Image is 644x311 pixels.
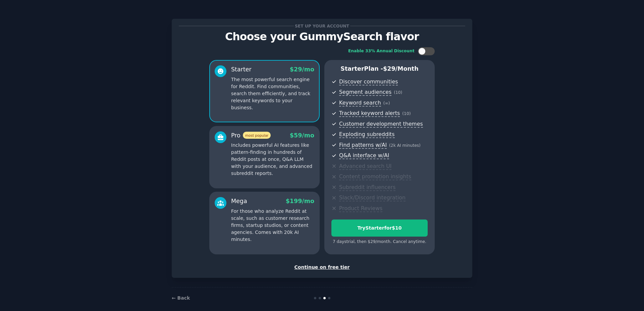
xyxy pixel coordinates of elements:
[231,197,247,205] div: Mega
[331,239,428,245] div: 7 days trial, then $ 29 /month . Cancel anytime.
[339,173,411,180] span: Content promotion insights
[339,110,400,117] span: Tracked keyword alerts
[179,31,465,43] p: Choose your GummySearch flavor
[383,65,419,72] span: $ 29 /month
[332,225,427,232] div: Try Starter for $10
[383,101,390,106] span: ( ∞ )
[389,143,421,148] span: ( 2k AI minutes )
[339,184,395,191] span: Subreddit influencers
[339,89,391,96] span: Segment audiences
[402,111,411,116] span: ( 10 )
[339,152,389,159] span: Q&A interface w/AI
[172,295,190,301] a: ← Back
[339,142,387,149] span: Find patterns w/AI
[231,131,271,140] div: Pro
[339,194,406,201] span: Slack/Discord integration
[286,198,314,204] span: $ 199 /mo
[348,48,415,54] div: Enable 33% Annual Discount
[179,264,465,271] div: Continue on free tier
[331,65,428,73] p: Starter Plan -
[243,132,271,139] span: most popular
[290,66,314,73] span: $ 29 /mo
[339,163,391,170] span: Advanced search UI
[231,65,252,74] div: Starter
[339,100,381,107] span: Keyword search
[231,76,314,111] p: The most powerful search engine for Reddit. Find communities, search them efficiently, and track ...
[331,220,428,237] button: TryStarterfor$10
[339,131,394,138] span: Exploding subreddits
[231,142,314,177] p: Includes powerful AI features like pattern-finding in hundreds of Reddit posts at once, Q&A LLM w...
[394,90,402,95] span: ( 10 )
[294,22,351,29] span: Set up your account
[231,208,314,243] p: For those who analyze Reddit at scale, such as customer research firms, startup studios, or conte...
[339,78,398,85] span: Discover communities
[339,205,382,212] span: Product Reviews
[339,121,423,128] span: Customer development themes
[290,132,314,139] span: $ 59 /mo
